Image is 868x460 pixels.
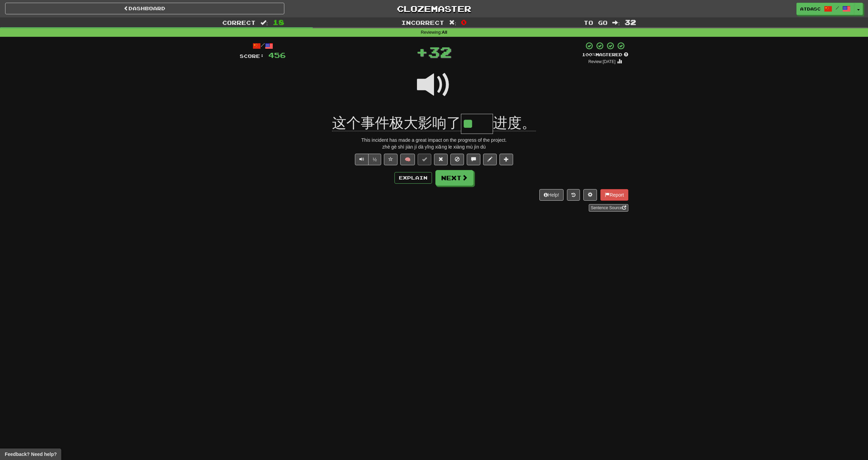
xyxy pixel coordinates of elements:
[332,115,461,131] span: 这个事件极大影响了
[567,189,580,201] button: Round history (alt+y)
[400,154,415,165] button: 🧠
[355,154,369,165] button: Play sentence audio (ctl+space)
[539,189,564,201] button: Help!
[273,18,284,26] span: 18
[240,42,286,50] div: /
[416,42,428,62] span: +
[600,189,628,201] button: Report
[268,51,286,59] span: 456
[394,172,432,184] button: Explain
[240,143,628,150] div: zhè gè shì jiàn jí dà yǐng xiǎng le xiàng mù jìn dù
[589,204,628,212] a: Sentence Source
[354,154,381,165] div: Text-to-speech controls
[435,170,474,186] button: Next
[582,52,628,58] div: Mastered
[588,59,616,64] small: Review: [DATE]
[450,154,464,165] button: Ignore sentence (alt+i)
[483,154,497,165] button: Edit sentence (alt+d)
[612,20,620,26] span: :
[467,154,480,165] button: Discuss sentence (alt+u)
[295,3,574,15] a: Clozemaster
[836,5,839,10] span: /
[240,137,628,143] div: This incident has made a great impact on the progress of the project.
[796,3,854,15] a: atDasc /
[434,154,448,165] button: Reset to 0% Mastered (alt+r)
[428,43,452,60] span: 32
[5,451,57,458] span: Open feedback widget
[368,154,381,165] button: ½
[625,18,636,26] span: 32
[461,18,467,26] span: 0
[800,6,821,12] span: atDasc
[5,3,284,14] a: Dashboard
[260,20,268,26] span: :
[499,154,513,165] button: Add to collection (alt+a)
[384,154,398,165] button: Favorite sentence (alt+f)
[418,154,431,165] button: Set this sentence to 100% Mastered (alt+m)
[240,53,264,59] span: Score:
[584,19,608,26] span: To go
[582,52,596,57] span: 100 %
[449,20,457,26] span: :
[493,115,536,131] span: 进度。
[401,19,444,26] span: Incorrect
[222,19,256,26] span: Correct
[442,30,447,35] strong: All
